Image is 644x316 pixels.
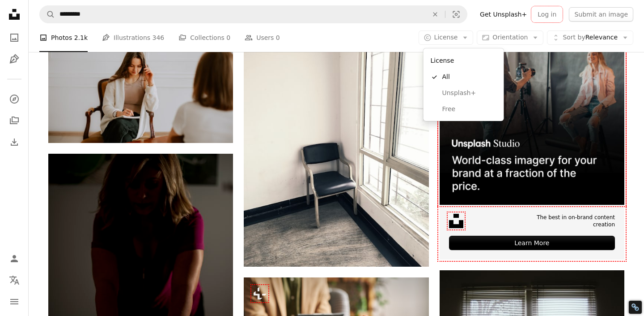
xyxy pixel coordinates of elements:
[442,89,497,98] span: Unsplash+
[442,73,497,82] span: All
[424,48,504,121] div: License
[442,105,497,114] span: Free
[419,30,474,45] button: License
[434,34,458,41] span: License
[427,52,500,69] div: License
[477,30,543,45] button: Orientation
[631,303,640,312] div: Restore Info Box &#10;&#10;NoFollow Info:&#10; META-Robots NoFollow: &#09;false&#10; META-Robots ...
